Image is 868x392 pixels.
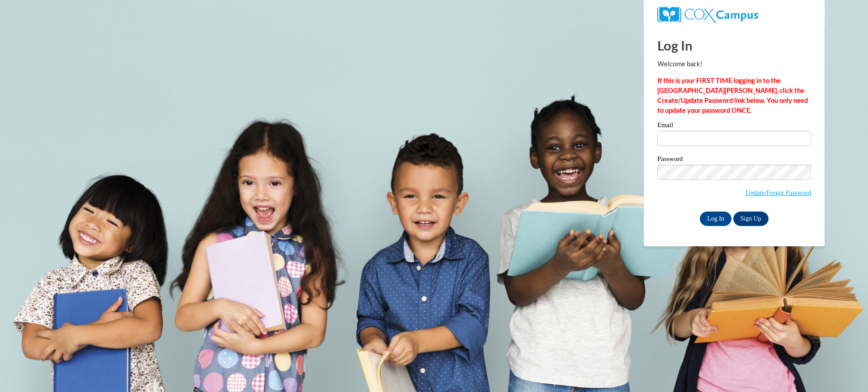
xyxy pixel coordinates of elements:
p: Welcome back! [657,59,811,69]
h1: Log In [657,36,811,55]
a: Update/Forgot Password [745,189,811,196]
img: COX Campus [657,7,758,23]
label: Email [657,122,811,131]
strong: If this is your FIRST TIME logging in to the [GEOGRAPHIC_DATA][PERSON_NAME], click the Create/Upd... [657,77,808,114]
a: COX Campus [657,10,758,18]
a: Sign Up [733,212,769,226]
label: Password [657,156,811,165]
input: Log In [700,212,731,226]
